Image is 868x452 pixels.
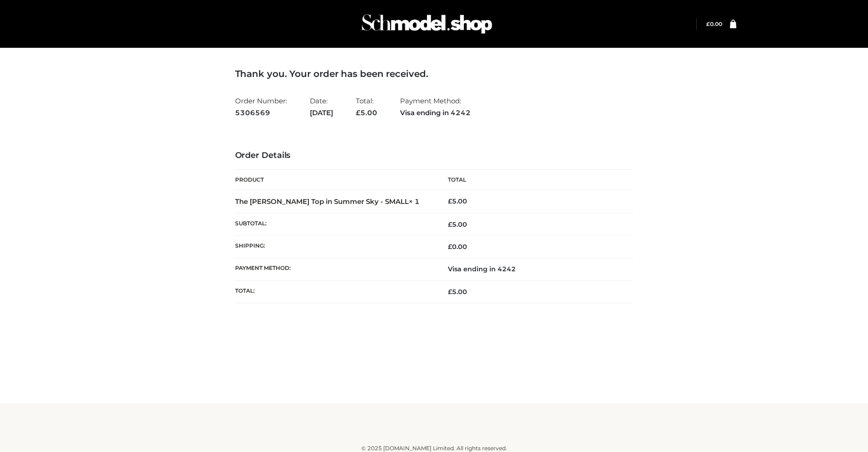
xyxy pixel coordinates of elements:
[235,213,434,235] th: Subtotal:
[235,170,434,190] th: Product
[310,107,333,119] strong: [DATE]
[235,107,287,119] strong: 5306569
[235,197,420,206] strong: The [PERSON_NAME] Top in Summer Sky - SMALL
[448,220,452,229] span: £
[448,243,452,251] span: £
[359,6,495,42] img: Schmodel Admin 964
[448,197,452,205] span: £
[409,197,420,206] strong: × 1
[235,236,434,258] th: Shipping:
[706,20,710,27] span: £
[400,107,471,119] strong: Visa ending in 4242
[434,170,633,190] th: Total
[356,93,377,121] li: Total:
[448,220,467,229] span: 5.00
[356,108,377,117] span: 5.00
[448,197,467,205] bdi: 5.00
[235,280,434,303] th: Total:
[356,108,360,117] span: £
[434,258,633,280] td: Visa ending in 4242
[235,151,633,161] h3: Order Details
[448,288,452,296] span: £
[706,20,722,27] bdi: 0.00
[235,93,287,121] li: Order Number:
[448,243,467,251] bdi: 0.00
[706,20,722,27] a: £0.00
[400,93,471,121] li: Payment Method:
[448,288,467,296] span: 5.00
[310,93,333,121] li: Date:
[235,258,434,280] th: Payment method:
[235,68,633,79] h3: Thank you. Your order has been received.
